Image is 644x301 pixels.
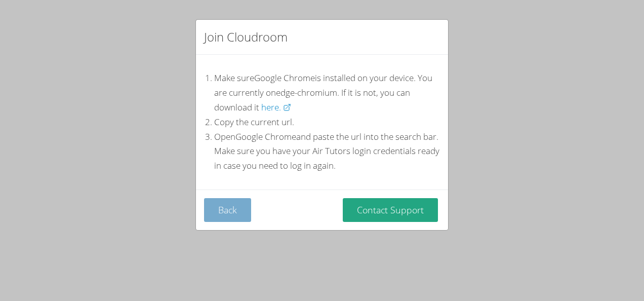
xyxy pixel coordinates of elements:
button: Contact Support [343,198,438,222]
li: Open Google Chrome and paste the url into the search bar. Make sure you have your Air Tutors logi... [214,130,440,174]
h2: Join Cloudroom [204,28,288,46]
a: here. [261,100,291,115]
button: Back [204,198,251,222]
li: Copy the current url. [214,115,440,130]
li: Make sure Google Chrome is installed on your device. You are currently on edge-chromium . If it i... [214,71,440,115]
span: here. [261,100,281,115]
